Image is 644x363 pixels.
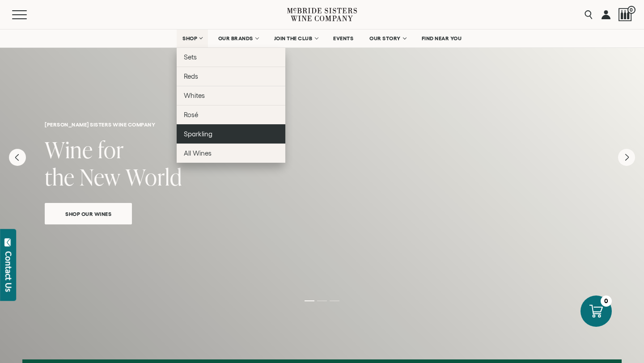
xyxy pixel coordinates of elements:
li: Page dot 1 [305,300,314,301]
button: Mobile Menu Trigger [12,10,44,19]
a: All Wines [177,144,285,163]
button: Next [618,149,635,166]
span: for [98,134,124,165]
span: New [80,161,121,192]
li: Page dot 3 [330,300,339,301]
a: SHOP [177,30,208,47]
span: World [126,161,182,192]
span: FIND NEAR YOU [422,35,462,42]
a: Sparkling [177,124,285,144]
span: 0 [627,6,636,14]
span: Reds [184,72,198,80]
a: FIND NEAR YOU [416,30,468,47]
span: the [45,161,75,192]
span: Sparkling [184,130,212,138]
li: Page dot 2 [317,300,327,301]
h6: [PERSON_NAME] sisters wine company [45,122,599,127]
a: OUR STORY [364,30,411,47]
div: Contact Us [4,251,13,292]
span: Sets [184,53,197,61]
a: Rosé [177,105,285,124]
a: JOIN THE CLUB [268,30,323,47]
div: 0 [601,295,612,307]
span: Shop Our Wines [50,209,127,219]
span: OUR STORY [369,35,401,42]
a: Shop Our Wines [45,203,132,224]
button: Previous [9,149,26,166]
a: Reds [177,67,285,86]
span: Whites [184,92,205,99]
a: OUR BRANDS [212,30,264,47]
span: JOIN THE CLUB [274,35,313,42]
a: EVENTS [327,30,359,47]
span: OUR BRANDS [218,35,253,42]
a: Sets [177,47,285,67]
span: Rosé [184,111,198,118]
span: Wine [45,134,93,165]
span: All Wines [184,149,212,157]
a: Whites [177,86,285,105]
span: SHOP [182,35,198,42]
span: EVENTS [333,35,353,42]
